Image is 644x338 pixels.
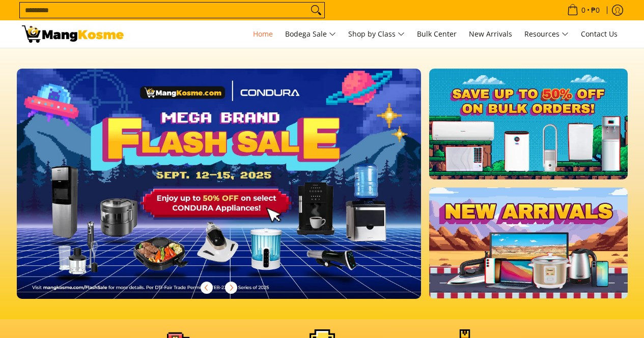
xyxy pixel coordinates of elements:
[412,20,462,48] a: Bulk Center
[253,29,273,39] span: Home
[524,28,569,41] span: Resources
[469,29,512,39] span: New Arrivals
[17,69,422,299] img: Desktop homepage 29339654 2507 42fb b9ff a0650d39e9ed
[590,7,601,14] span: ₱0
[280,20,341,48] a: Bodega Sale
[308,3,324,18] button: Search
[348,28,405,41] span: Shop by Class
[134,20,623,48] nav: Main Menu
[564,5,603,16] span: •
[519,20,574,48] a: Resources
[464,20,517,48] a: New Arrivals
[417,29,457,39] span: Bulk Center
[580,7,587,14] span: 0
[22,25,124,43] img: Mang Kosme: Your Home Appliances Warehouse Sale Partner!
[195,276,218,299] button: Previous
[285,28,336,41] span: Bodega Sale
[220,276,242,299] button: Next
[576,20,623,48] a: Contact Us
[581,29,618,39] span: Contact Us
[343,20,410,48] a: Shop by Class
[248,20,278,48] a: Home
